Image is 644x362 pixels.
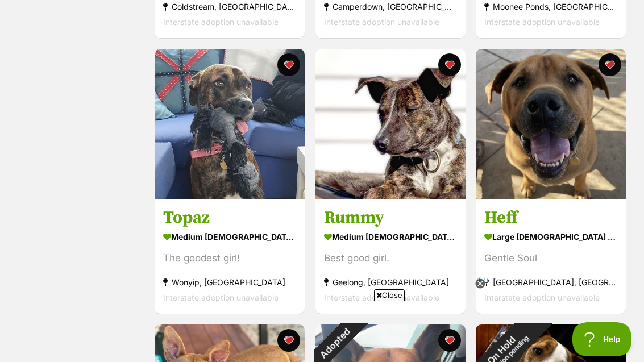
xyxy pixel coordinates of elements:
[324,207,457,228] h3: Rummy
[163,207,296,228] h3: Topaz
[438,53,460,76] button: favourite
[315,198,466,314] a: Rummy medium [DEMOGRAPHIC_DATA] Dog Best good girl. Geelong, [GEOGRAPHIC_DATA] Interstate adoptio...
[163,228,296,245] div: medium [DEMOGRAPHIC_DATA] Dog
[163,251,296,266] div: The goodest girl!
[599,53,621,76] button: favourite
[324,251,457,266] div: Best good girl.
[484,228,617,245] div: large [DEMOGRAPHIC_DATA] Dog
[324,17,439,27] span: Interstate adoption unavailable
[155,49,305,199] img: Topaz
[484,17,600,27] span: Interstate adoption unavailable
[476,198,626,314] a: Heff large [DEMOGRAPHIC_DATA] Dog Gentle Soul [GEOGRAPHIC_DATA], [GEOGRAPHIC_DATA] Interstate ado...
[324,228,457,245] div: medium [DEMOGRAPHIC_DATA] Dog
[315,49,466,199] img: Rummy
[484,274,617,290] div: [GEOGRAPHIC_DATA], [GEOGRAPHIC_DATA]
[484,251,617,266] div: Gentle Soul
[324,274,457,290] div: Geelong, [GEOGRAPHIC_DATA]
[572,322,633,356] iframe: Help Scout Beacon - Open
[484,293,600,302] span: Interstate adoption unavailable
[115,305,529,356] iframe: Advertisement
[163,274,296,290] div: Wonyip, [GEOGRAPHIC_DATA]
[484,207,617,228] h3: Heff
[155,198,305,314] a: Topaz medium [DEMOGRAPHIC_DATA] Dog The goodest girl! Wonyip, [GEOGRAPHIC_DATA] Interstate adopti...
[163,17,279,27] span: Interstate adoption unavailable
[476,49,626,199] img: Heff
[277,53,300,76] button: favourite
